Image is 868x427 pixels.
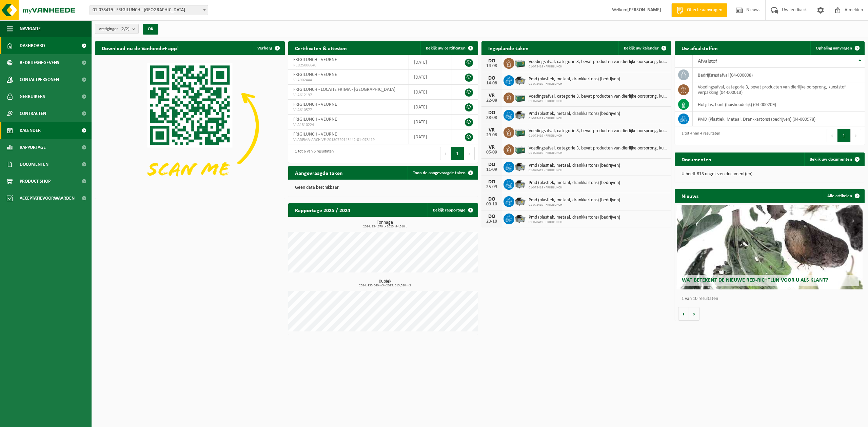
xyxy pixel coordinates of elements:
div: 14-08 [485,64,498,68]
span: Product Shop [20,173,51,190]
div: 29-08 [485,133,498,138]
td: voedingsafval, categorie 3, bevat producten van dierlijke oorsprong, kunststof verpakking (04-000... [693,82,865,97]
a: Bekijk uw certificaten [420,41,477,55]
img: WB-5000-GAL-GY-01 [514,212,526,224]
div: DO [485,214,498,219]
span: Bekijk uw kalender [624,46,659,50]
button: Previous [827,129,837,142]
span: 01-078419 - FRIGILUNCH [529,220,620,224]
div: DO [485,110,498,116]
img: WB-5000-GAL-GY-01 [514,109,526,120]
span: 01-078419 - FRIGILUNCH [529,186,620,190]
span: Dashboard [20,37,45,54]
h2: Nieuws [675,189,705,202]
div: 22-08 [485,98,498,103]
span: VLA612197 [293,93,403,98]
div: DO [485,162,498,167]
div: 25-09 [485,185,498,189]
span: Pmd (plastiek, metaal, drankkartons) (bedrijven) [529,198,620,203]
td: [DATE] [409,129,452,144]
span: Pmd (plastiek, metaal, drankkartons) (bedrijven) [529,180,620,186]
div: DO [485,179,498,185]
span: FRIGILUNCH - VEURNE [293,132,337,137]
div: 1 tot 6 van 6 resultaten [292,146,334,161]
span: 01-078419 - FRIGILUNCH [529,82,620,86]
span: 01-078419 - FRIGILUNCH [529,168,620,172]
span: 01-078419 - FRIGILUNCH [529,117,620,121]
a: Wat betekent de nieuwe RED-richtlijn voor u als klant? [677,205,863,289]
span: Wat betekent de nieuwe RED-richtlijn voor u als klant? [682,278,828,283]
div: DO [485,58,498,64]
a: Ophaling aanvragen [810,41,864,55]
span: Pmd (plastiek, metaal, drankkartons) (bedrijven) [529,163,620,168]
button: Vestigingen(2/2) [95,24,139,34]
span: Pmd (plastiek, metaal, drankkartons) (bedrijven) [529,111,620,117]
h2: Aangevraagde taken [288,166,350,179]
div: VR [485,127,498,133]
img: WB-5000-GAL-GY-01 [514,178,526,189]
button: Next [851,129,861,142]
img: PB-LB-0680-HPE-GN-01 [514,91,526,103]
span: Offerte aanvragen [685,7,724,14]
span: Documenten [20,156,48,173]
span: 01-078419 - FRIGILUNCH [529,99,668,103]
button: Previous [440,147,451,160]
p: 1 van 10 resultaten [682,297,861,301]
span: VLA1810224 [293,122,403,128]
span: 01-078419 - FRIGILUNCH [529,134,668,138]
span: 01-078419 - FRIGILUNCH [529,203,620,207]
span: Voedingsafval, categorie 3, bevat producten van dierlijke oorsprong, kunststof v... [529,146,668,151]
td: [DATE] [409,100,452,115]
img: PB-LB-0680-HPE-GN-01 [514,143,526,155]
div: 09-10 [485,202,498,207]
a: Bekijk uw documenten [804,152,864,166]
span: FRIGILUNCH - VEURNE [293,72,337,77]
span: VLA610577 [293,107,403,113]
div: 11-09 [485,167,498,172]
img: PB-LB-0680-HPE-GN-01 [514,126,526,138]
span: Pmd (plastiek, metaal, drankkartons) (bedrijven) [529,215,620,220]
img: WB-5000-GAL-GY-01 [514,74,526,86]
span: VLA902444 [293,78,403,83]
td: [DATE] [409,115,452,129]
td: [DATE] [409,85,452,100]
span: Voedingsafval, categorie 3, bevat producten van dierlijke oorsprong, kunststof v... [529,59,668,65]
span: 01-078419 - FRIGILUNCH [529,65,668,69]
span: RED25006640 [293,63,403,68]
span: Bedrijfsgegevens [20,54,59,71]
button: OK [143,24,158,35]
span: Ophaling aanvragen [816,46,852,50]
td: PMD (Plastiek, Metaal, Drankkartons) (bedrijven) (04-000978) [693,112,865,126]
button: 1 [837,129,851,142]
span: VLAREMA-ARCHIVE-20130729145442-01-078419 [293,137,403,143]
button: Volgende [689,307,699,321]
span: FRIGILUNCH - LOCATIE FRIMA - [GEOGRAPHIC_DATA] [293,87,395,92]
span: Bekijk uw certificaten [426,46,466,50]
span: Toon de aangevraagde taken [413,171,466,175]
img: Download de VHEPlus App [95,55,285,197]
span: Vestigingen [99,24,130,34]
span: Rapportage [20,139,46,156]
span: 2024: 933,640 m3 - 2025: 613,520 m3 [292,284,478,287]
div: DO [485,76,498,81]
img: WB-5000-GAL-GY-01 [514,161,526,172]
td: bedrijfsrestafval (04-000008) [693,68,865,82]
td: [DATE] [409,55,452,70]
span: Voedingsafval, categorie 3, bevat producten van dierlijke oorsprong, kunststof v... [529,128,668,134]
h3: Tonnage [292,220,478,228]
div: 05-09 [485,150,498,155]
h2: Uw afvalstoffen [675,41,725,55]
td: hol glas, bont (huishoudelijk) (04-000209) [693,97,865,112]
button: Vorige [678,307,689,321]
div: 1 tot 4 van 4 resultaten [678,128,720,143]
span: Contactpersonen [20,71,59,88]
td: [DATE] [409,70,452,85]
span: Voedingsafval, categorie 3, bevat producten van dierlijke oorsprong, kunststof v... [529,94,668,99]
a: Bekijk uw kalender [618,41,671,55]
button: 1 [451,147,464,160]
a: Toon de aangevraagde taken [408,166,477,180]
h2: Documenten [675,152,718,166]
span: Kalender [20,122,41,139]
button: Next [464,147,475,160]
span: 01-078419 - FRIGILUNCH - VEURNE [90,5,208,15]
